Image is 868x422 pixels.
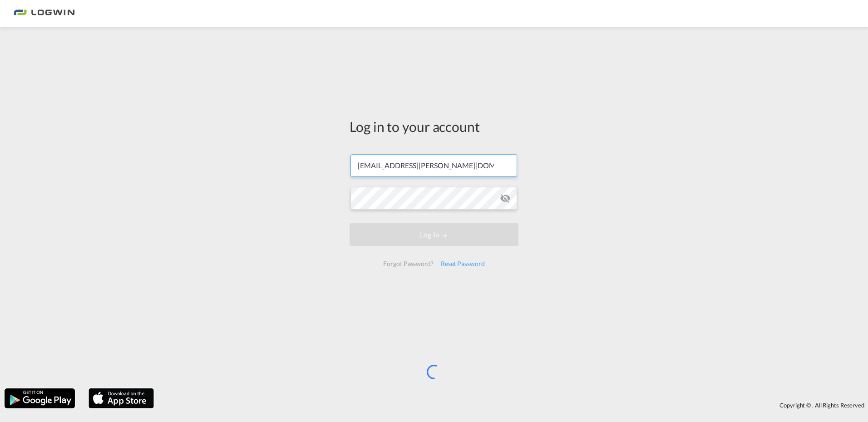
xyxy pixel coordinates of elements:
[500,193,511,204] md-icon: icon-eye-off
[4,387,76,409] img: google.png
[158,397,868,413] div: Copyright © . All Rights Reserved
[380,256,437,272] div: Forgot Password?
[14,4,75,24] img: bc73a0e0d8c111efacd525e4c8ad7d32.png
[437,256,488,272] div: Reset Password
[350,117,518,136] div: Log in to your account
[350,154,517,177] input: Enter email/phone number
[88,387,155,409] img: apple.png
[350,223,518,246] button: LOGIN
